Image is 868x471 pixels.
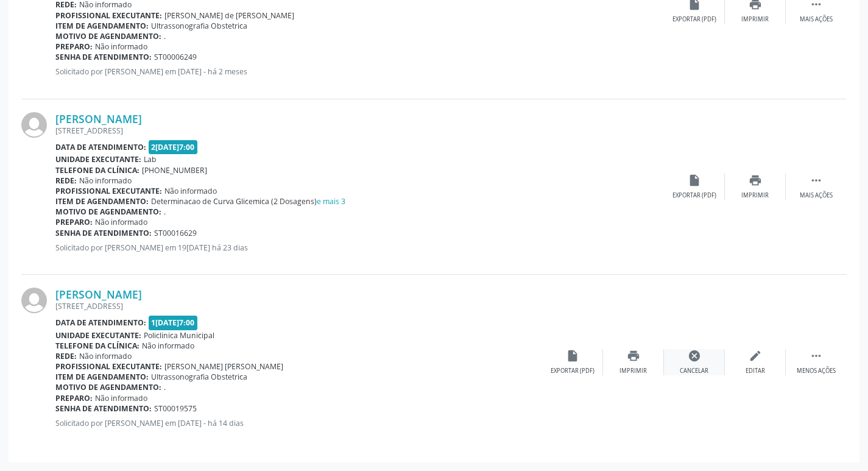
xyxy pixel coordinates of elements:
span: Não informado [95,41,147,52]
b: Data de atendimento: [55,317,146,328]
b: Senha de atendimento: [55,403,152,414]
b: Rede: [55,175,77,186]
b: Motivo de agendamento: [55,207,161,217]
span: Não informado [95,217,147,227]
span: [PHONE_NUMBER] [142,165,207,175]
div: Cancelar [680,367,708,375]
i: edit [749,349,762,363]
b: Profissional executante: [55,361,162,372]
b: Preparo: [55,41,93,52]
i: print [749,174,762,187]
div: Mais ações [800,15,833,24]
div: Exportar (PDF) [672,191,716,200]
b: Senha de atendimento: [55,228,152,238]
a: [PERSON_NAME] [55,112,142,126]
i: print [627,349,640,363]
b: Profissional executante: [55,10,162,21]
b: Unidade executante: [55,330,141,341]
span: . [164,382,166,392]
b: Data de atendimento: [55,142,146,152]
a: e mais 3 [317,196,345,207]
span: Ultrassonografia Obstetrica [151,21,247,31]
p: Solicitado por [PERSON_NAME] em 19[DATE] há 23 dias [55,243,664,253]
span: [PERSON_NAME] [PERSON_NAME] [164,361,283,372]
b: Senha de atendimento: [55,52,152,62]
b: Motivo de agendamento: [55,31,161,41]
b: Profissional executante: [55,186,162,196]
span: Não informado [95,393,147,403]
span: Lab [144,154,157,165]
div: [STREET_ADDRESS] [55,126,664,136]
b: Telefone da clínica: [55,341,139,351]
span: 2[DATE]7:00 [149,140,198,154]
div: Exportar (PDF) [551,367,595,375]
i:  [810,174,823,187]
span: 1[DATE]7:00 [149,316,198,330]
div: Imprimir [741,191,769,200]
i: insert_drive_file [688,174,701,187]
p: Solicitado por [PERSON_NAME] em [DATE] - há 14 dias [55,418,542,428]
b: Item de agendamento: [55,21,149,31]
b: Motivo de agendamento: [55,382,161,392]
span: ST00006249 [154,52,197,62]
span: Determinacao de Curva Glicemica (2 Dosagens) [151,196,345,207]
i:  [810,349,823,363]
span: . [164,207,166,217]
span: . [164,31,166,41]
img: img [21,288,47,313]
div: Exportar (PDF) [672,15,716,24]
i: cancel [688,349,701,363]
b: Rede: [55,351,77,361]
b: Telefone da clínica: [55,165,139,175]
a: [PERSON_NAME] [55,288,142,301]
div: Editar [746,367,765,375]
span: Não informado [142,341,194,351]
p: Solicitado por [PERSON_NAME] em [DATE] - há 2 meses [55,66,664,77]
div: Imprimir [619,367,647,375]
b: Preparo: [55,217,93,227]
img: img [21,112,47,138]
b: Item de agendamento: [55,372,149,382]
span: ST00019575 [154,403,197,414]
b: Item de agendamento: [55,196,149,207]
span: Não informado [79,351,132,361]
div: Mais ações [800,191,833,200]
span: ST00016629 [154,228,197,238]
i: insert_drive_file [566,349,579,363]
span: Ultrassonografia Obstetrica [151,372,247,382]
span: Não informado [79,175,132,186]
b: Unidade executante: [55,154,141,165]
b: Preparo: [55,393,93,403]
div: Menos ações [797,367,836,375]
div: Imprimir [741,15,769,24]
span: Não informado [164,186,217,196]
span: Policlinica Municipal [144,330,214,341]
span: [PERSON_NAME] de [PERSON_NAME] [164,10,294,21]
div: [STREET_ADDRESS] [55,301,542,311]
